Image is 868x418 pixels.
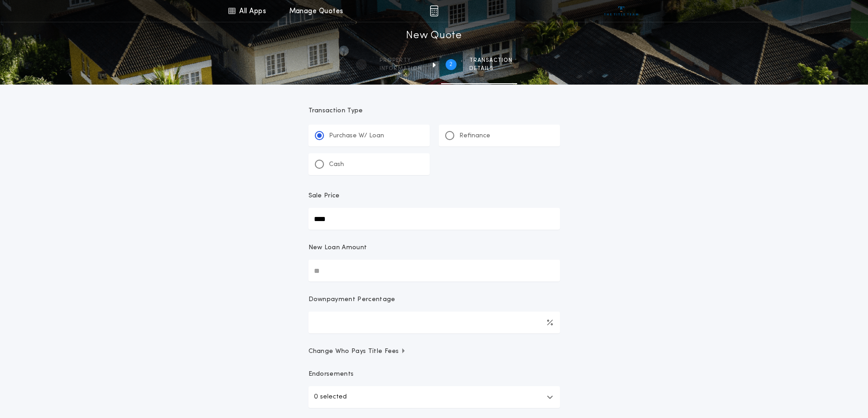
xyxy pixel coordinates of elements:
[308,347,406,356] span: Change Who Pays Title Fees
[308,370,560,379] p: Endorsements
[380,65,422,72] span: information
[449,61,452,68] h2: 2
[314,392,347,403] p: 0 selected
[406,29,462,43] h1: New Quote
[308,260,560,282] input: New Loan Amount
[469,57,513,64] span: Transaction
[308,243,367,252] p: New Loan Amount
[308,312,560,333] input: Downpayment Percentage
[329,160,344,169] p: Cash
[308,295,395,304] p: Downpayment Percentage
[469,65,513,72] span: details
[604,6,638,15] img: vs-icon
[308,386,560,408] button: 0 selected
[459,131,490,141] p: Refinance
[430,5,438,16] img: img
[308,347,560,356] button: Change Who Pays Title Fees
[329,131,384,141] p: Purchase W/ Loan
[308,106,560,116] p: Transaction Type
[308,208,560,230] input: Sale Price
[308,191,340,201] p: Sale Price
[380,57,422,64] span: Property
